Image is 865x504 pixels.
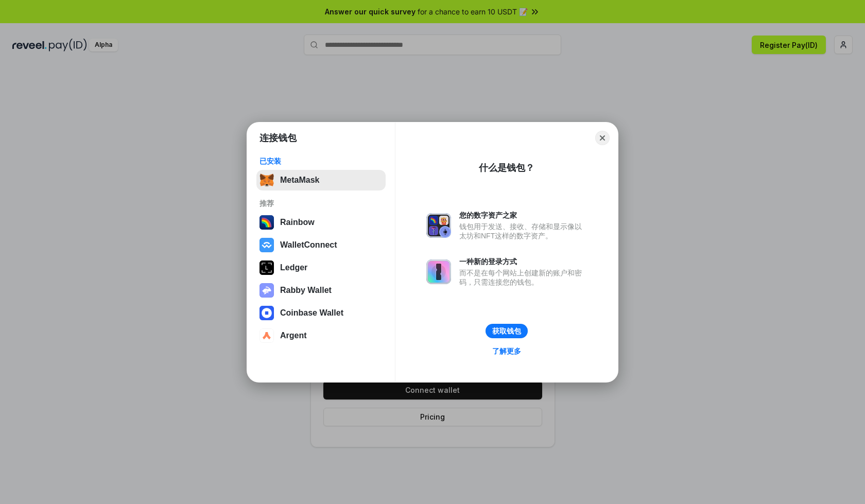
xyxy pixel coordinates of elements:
[459,222,587,240] div: 钱包用于发送、接收、存储和显示像以太坊和NFT这样的数字资产。
[256,325,386,346] button: Argent
[256,257,386,278] button: Ledger
[256,170,386,190] button: MetaMask
[426,213,451,238] img: svg+xml,%3Csvg%20xmlns%3D%22http%3A%2F%2Fwww.w3.org%2F2000%2Fsvg%22%20fill%3D%22none%22%20viewBox...
[280,308,343,318] div: Coinbase Wallet
[256,212,386,233] button: Rainbow
[280,176,319,185] div: MetaMask
[459,211,587,220] div: 您的数字资产之家
[459,257,587,266] div: 一种新的登录方式
[256,280,386,301] button: Rabby Wallet
[426,259,451,284] img: svg+xml,%3Csvg%20xmlns%3D%22http%3A%2F%2Fwww.w3.org%2F2000%2Fsvg%22%20fill%3D%22none%22%20viewBox...
[486,324,528,338] button: 获取钱包
[595,131,610,145] button: Close
[259,173,274,187] img: svg+xml,%3Csvg%20fill%3D%22none%22%20height%3D%2233%22%20viewBox%3D%220%200%2035%2033%22%20width%...
[259,328,274,343] img: svg+xml,%3Csvg%20width%3D%2228%22%20height%3D%2228%22%20viewBox%3D%220%200%2028%2028%22%20fill%3D...
[259,132,297,144] h1: 连接钱包
[259,199,383,208] div: 推荐
[492,326,521,336] div: 获取钱包
[280,263,307,272] div: Ledger
[280,240,337,250] div: WalletConnect
[256,235,386,255] button: WalletConnect
[259,306,274,320] img: svg+xml,%3Csvg%20width%3D%2228%22%20height%3D%2228%22%20viewBox%3D%220%200%2028%2028%22%20fill%3D...
[259,283,274,298] img: svg+xml,%3Csvg%20xmlns%3D%22http%3A%2F%2Fwww.w3.org%2F2000%2Fsvg%22%20fill%3D%22none%22%20viewBox...
[459,268,587,287] div: 而不是在每个网站上创建新的账户和密码，只需连接您的钱包。
[280,218,315,227] div: Rainbow
[256,303,386,323] button: Coinbase Wallet
[259,157,383,166] div: 已安装
[492,346,521,356] div: 了解更多
[280,331,307,340] div: Argent
[259,260,274,275] img: svg+xml,%3Csvg%20xmlns%3D%22http%3A%2F%2Fwww.w3.org%2F2000%2Fsvg%22%20width%3D%2228%22%20height%3...
[259,215,274,230] img: svg+xml,%3Csvg%20width%3D%22120%22%20height%3D%22120%22%20viewBox%3D%220%200%20120%20120%22%20fil...
[280,286,332,295] div: Rabby Wallet
[479,162,534,174] div: 什么是钱包？
[259,238,274,252] img: svg+xml,%3Csvg%20width%3D%2228%22%20height%3D%2228%22%20viewBox%3D%220%200%2028%2028%22%20fill%3D...
[486,344,527,358] a: 了解更多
